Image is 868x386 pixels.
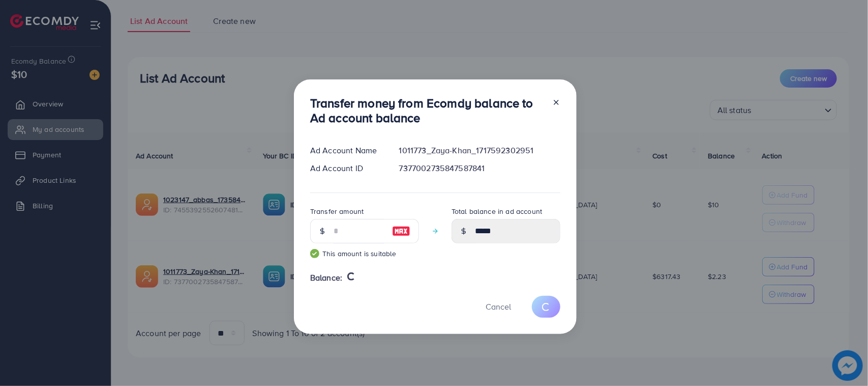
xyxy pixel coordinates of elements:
[473,296,524,318] button: Cancel
[392,225,410,237] img: image
[302,145,391,156] div: Ad Account Name
[310,206,364,216] label: Transfer amount
[391,162,568,174] div: 7377002735847587841
[310,96,544,125] h3: Transfer money from Ecomdy balance to Ad account balance
[486,301,511,312] span: Cancel
[310,249,319,258] img: guide
[310,249,419,259] small: This amount is suitable
[452,206,542,216] label: Total balance in ad account
[310,272,342,284] span: Balance:
[302,162,391,174] div: Ad Account ID
[391,145,568,156] div: 1011773_Zaya-Khan_1717592302951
